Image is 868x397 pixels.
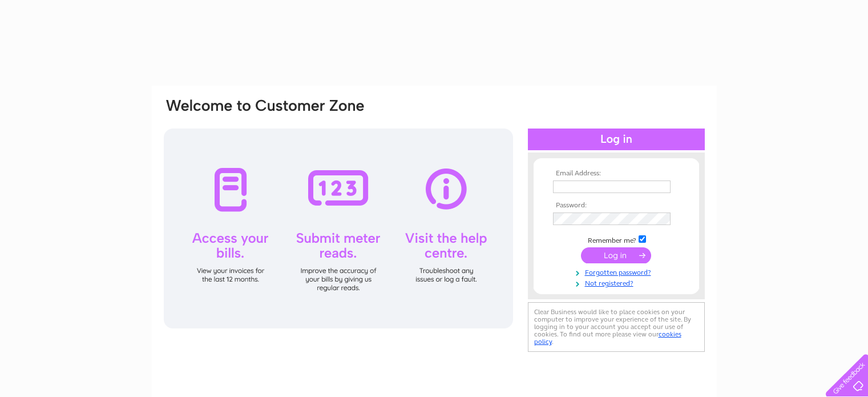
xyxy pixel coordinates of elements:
a: Not registered? [553,277,683,288]
td: Remember me? [550,234,683,245]
div: Clear Business would like to place cookies on your computer to improve your experience of the sit... [528,302,705,352]
th: Password: [550,202,683,210]
th: Email Address: [550,170,683,178]
a: cookies policy [534,330,681,346]
input: Submit [581,247,651,263]
a: Forgotten password? [553,266,683,277]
